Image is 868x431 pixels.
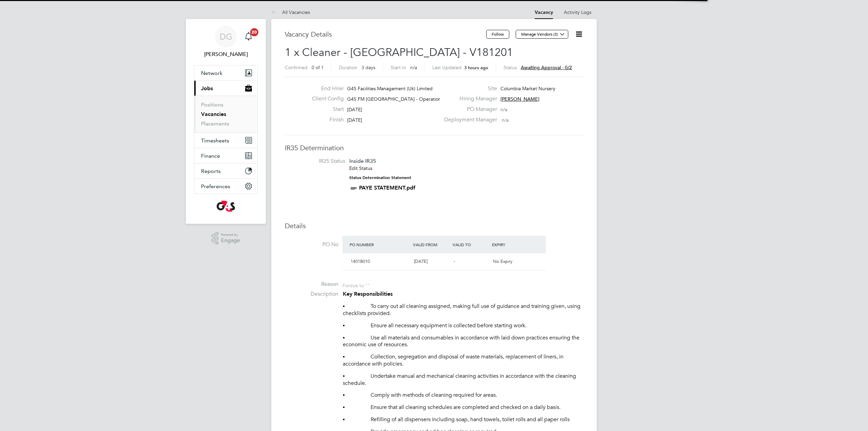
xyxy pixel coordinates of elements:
a: Positions [201,101,223,108]
label: Deployment Manager [440,116,497,123]
a: Powered byEngage [212,232,240,245]
span: 1 x Cleaner - [GEOGRAPHIC_DATA] - V181201 [285,46,513,59]
span: n/a [410,64,417,71]
span: Finance [201,153,220,159]
button: Follow [486,30,509,39]
p: ▪ Ensure all necessary equipment is collected before starting work. [343,322,583,329]
p: ▪ Ensure that all cleaning schedules are completed and checked on a daily basis. [343,404,583,411]
label: Reason [285,281,338,288]
p: ▪ Refilling of all dispensers including soap, hand towels, toilet rolls and all paper rolls [343,416,583,423]
span: [DATE] [414,258,428,264]
button: Manage Vendors (3) [516,30,568,39]
div: Valid From [411,238,451,251]
label: Start [307,106,344,113]
button: Preferences [194,179,257,194]
a: Activity Logs [564,9,591,15]
label: Start In [391,64,406,71]
p: ▪ Comply with methods of cleaning required for areas. [343,392,583,399]
label: Description [285,291,338,298]
span: Danny Glass [194,50,258,58]
span: 1401B010 [351,258,370,264]
a: Placements [201,120,229,127]
span: G4S FM [GEOGRAPHIC_DATA] - Operational [347,96,445,102]
label: Finish [307,116,344,123]
span: No Expiry [493,258,512,264]
span: DG [220,32,232,41]
div: Jobs [194,96,257,133]
span: Preferences [201,183,230,190]
a: All Vacancies [271,9,310,15]
label: Site [440,85,497,92]
a: Vacancies [201,111,226,117]
a: Go to home page [194,201,258,212]
span: n/a [502,117,509,123]
span: [DATE] [347,106,362,113]
span: 3 hours ago [464,65,488,71]
a: Edit Status [349,165,372,171]
span: Engage [221,238,240,243]
img: g4s-logo-retina.png [217,201,235,212]
h3: Vacancy Details [285,30,486,39]
span: Jobs [201,85,213,92]
p: ▪ Undertake manual and mechanical cleaning activities in accordance with the cleaning schedule. [343,373,583,387]
button: Reports [194,163,257,178]
div: PO Number [348,238,411,251]
a: PAYE STATEMENT.pdf [359,184,415,191]
h3: Details [285,221,583,230]
strong: Status Determination Statement [349,175,411,180]
div: For due to "" [342,281,370,289]
a: 20 [242,26,255,47]
div: Expiry [490,238,530,251]
label: End Hirer [307,85,344,92]
label: Status [504,64,517,71]
p: ▪ Use all materials and consumables in accordance with laid down practices ensuring the economic ... [343,334,583,349]
a: Vacancy [535,9,553,15]
span: 3 days [361,64,375,71]
nav: Main navigation [186,19,266,224]
span: Powered by [221,232,240,238]
label: Hiring Manager [440,95,497,102]
button: Jobs [194,81,257,96]
label: PO No [285,241,338,248]
span: 0 of 1 [312,64,324,71]
button: Timesheets [194,133,257,148]
label: Last Updated [432,64,461,71]
label: PO Manager [440,106,497,113]
span: Timesheets [201,137,229,144]
label: Confirmed [285,64,308,71]
span: Network [201,70,222,76]
a: DG[PERSON_NAME] [194,26,258,58]
span: Reports [201,168,221,174]
h3: IR35 Determination [285,143,583,152]
span: [DATE] [347,117,362,123]
span: Inside IR35 [349,158,376,164]
span: [PERSON_NAME] [500,96,539,102]
p: ▪ To carry out all cleaning assigned, making full use of guidance and training given, using check... [343,303,583,317]
span: G4S Facilities Management (Uk) Limited [347,85,433,92]
label: Duration [339,64,357,71]
span: Awaiting approval - 0/2 [521,64,572,71]
label: Client Config [307,95,344,102]
div: Valid To [451,238,491,251]
span: - [454,258,455,264]
span: 20 [250,28,258,36]
span: n/a [500,106,507,113]
button: Network [194,65,257,80]
button: Finance [194,148,257,163]
span: Columbia Market Nursery [500,85,555,92]
strong: Key Responsibilities [343,291,393,297]
p: ▪ Collection, segregation and disposal of waste materials, replacement of liners, in accordance w... [343,353,583,368]
label: IR35 Status [292,158,345,165]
